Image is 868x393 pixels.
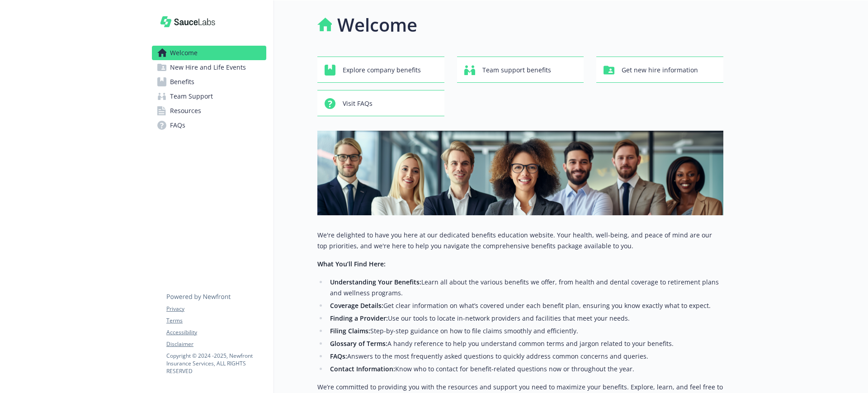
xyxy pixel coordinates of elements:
span: Team support benefits [482,62,551,79]
a: Terms [166,317,266,325]
span: FAQs [170,118,185,133]
li: Learn all about the various benefits we offer, from health and dental coverage to retirement plan... [327,277,723,298]
strong: Contact Information: [330,365,395,373]
span: Resources [170,104,201,118]
strong: Finding a Provider: [330,314,388,322]
strong: Filing Claims: [330,327,370,335]
span: Team Support [170,89,213,104]
span: Get new hire information [622,62,698,79]
button: Explore company benefits [317,57,444,83]
a: Welcome [152,46,266,60]
span: Visit FAQs [343,95,373,112]
span: Welcome [170,46,198,60]
a: Accessibility [166,328,266,336]
a: Benefits [152,75,266,89]
li: Step-by-step guidance on how to file claims smoothly and efficiently. [327,326,723,336]
a: Resources [152,104,266,118]
button: Get new hire information [596,57,723,83]
button: Visit FAQs [317,90,444,116]
span: Benefits [170,75,194,89]
strong: Coverage Details: [330,301,383,310]
strong: Glossary of Terms: [330,339,387,348]
h1: Welcome [337,11,417,38]
li: Get clear information on what’s covered under each benefit plan, ensuring you know exactly what t... [327,300,723,311]
p: We're delighted to have you here at our dedicated benefits education website. Your health, well-b... [317,230,723,251]
button: Team support benefits [457,57,584,83]
li: A handy reference to help you understand common terms and jargon related to your benefits. [327,338,723,349]
a: FAQs [152,118,266,133]
p: Copyright © 2024 - 2025 , Newfront Insurance Services, ALL RIGHTS RESERVED [166,352,266,375]
a: Team Support [152,89,266,104]
strong: FAQs: [330,352,347,360]
strong: What You’ll Find Here: [317,260,386,268]
img: overview page banner [317,131,723,215]
span: New Hire and Life Events [170,60,246,75]
strong: Understanding Your Benefits: [330,278,421,286]
a: Disclaimer [166,340,266,348]
a: New Hire and Life Events [152,60,266,75]
li: Know who to contact for benefit-related questions now or throughout the year. [327,364,723,374]
li: Use our tools to locate in-network providers and facilities that meet your needs. [327,313,723,324]
li: Answers to the most frequently asked questions to quickly address common concerns and queries. [327,351,723,362]
a: Privacy [166,305,266,313]
span: Explore company benefits [343,62,421,79]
